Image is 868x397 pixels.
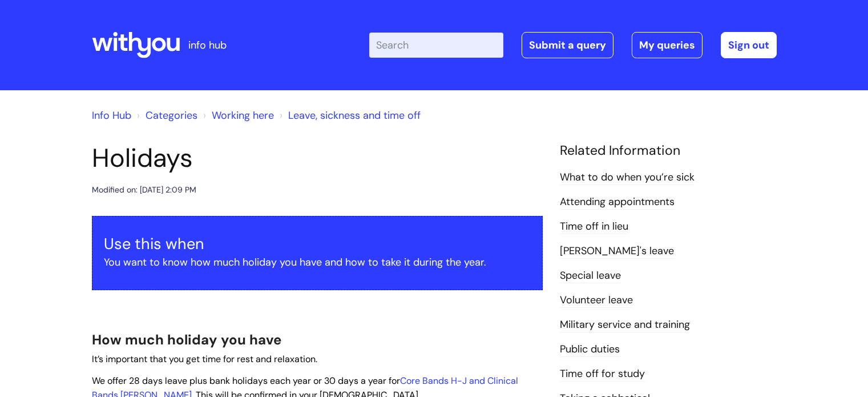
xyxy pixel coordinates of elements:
div: Modified on: [DATE] 2:09 PM [92,183,196,197]
a: Attending appointments [560,195,675,210]
span: How much holiday you have [92,331,281,348]
a: What to do when you’re sick [560,170,695,185]
a: Volunteer leave [560,293,633,308]
a: Categories [146,109,197,122]
p: info hub [188,36,227,54]
a: Time off for study [560,367,645,382]
a: Leave, sickness and time off [288,109,421,122]
a: Working here [212,109,274,122]
li: Solution home [134,106,197,125]
div: | - [369,32,777,58]
li: Working here [200,106,274,125]
a: Public duties [560,342,620,357]
h3: Use this when [104,235,531,253]
a: Military service and training [560,318,690,332]
a: Sign out [721,32,777,58]
a: My queries [632,32,703,58]
a: Special leave [560,268,621,283]
h4: Related Information [560,143,777,159]
li: Leave, sickness and time off [277,106,421,125]
a: Time off in lieu [560,219,628,234]
span: It’s important that you get time for rest and relaxation. [92,353,317,365]
a: [PERSON_NAME]'s leave [560,244,674,259]
a: Info Hub [92,109,131,122]
input: Search [369,33,503,58]
a: Submit a query [522,32,613,58]
h1: Holidays [92,143,543,174]
p: You want to know how much holiday you have and how to take it during the year. [104,253,531,271]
